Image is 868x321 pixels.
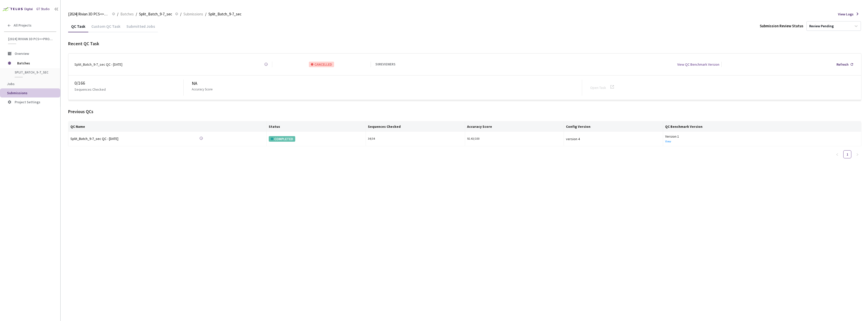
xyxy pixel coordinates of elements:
th: Accuracy Score [465,121,564,132]
th: Status [267,121,366,132]
div: Version 1 [665,134,859,139]
a: 1 [844,151,851,158]
div: 0 / 166 [74,80,183,87]
span: Submissions [7,91,28,95]
div: Previous QCs [68,108,861,115]
th: Sequences Checked [366,121,465,132]
span: left [836,153,839,156]
span: [2024] Rivian 3D PCS<>Production [68,11,109,17]
div: View QC Benchmark Version [677,62,719,67]
li: / [180,11,181,17]
span: [2024] Rivian 3D PCS<>Production [8,37,53,41]
a: View [665,139,671,143]
span: Submissions [183,11,203,17]
span: Split_Batch_9-7_sec [15,70,52,75]
span: Project Settings [15,100,40,104]
div: CANCELLED [309,62,334,67]
span: Batches [17,58,52,68]
div: Recent QC Task [68,40,861,47]
div: 92.43/100 [467,136,562,141]
span: Split_Batch_9-7_sec [139,11,172,17]
p: Sequences Checked [74,87,106,92]
a: Submissions [182,11,204,17]
div: Submission Review Status [760,23,803,29]
span: Split_Batch_9-7_sec [208,11,241,17]
span: Jobs [7,82,15,86]
a: Batches [119,11,135,17]
button: right [853,150,861,158]
li: Next Page [853,150,861,158]
li: / [136,11,137,17]
div: Split_Batch_9-7_sec QC - [DATE] [74,62,122,67]
p: Accuracy Score [192,87,212,92]
div: 34 / 34 [368,136,463,141]
div: Review Pending [809,24,834,29]
div: COMPLETED [269,136,295,142]
div: 50 REVIEWERS [375,62,395,67]
span: Batches [120,11,134,17]
th: Config Version [564,121,663,132]
li: / [205,11,206,17]
div: version 4 [566,136,661,142]
a: Split_Batch_9-7_sec QC - [DATE] [70,136,141,142]
li: 1 [843,150,851,158]
span: All Projects [14,23,32,28]
div: Custom QC Task [88,24,123,32]
div: NA [192,80,582,87]
div: Submitted Jobs [123,24,158,32]
div: Refresh [836,62,849,67]
span: View Logs [838,11,854,17]
button: left [833,150,841,158]
span: right [856,153,859,156]
th: QC Benchmark Version [663,121,861,132]
div: GT Studio [36,7,50,12]
a: Open Task [590,85,606,90]
th: QC Name [68,121,267,132]
span: Overview [15,51,29,56]
li: Previous Page [833,150,841,158]
li: / [117,11,118,17]
div: QC Task [68,24,88,32]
